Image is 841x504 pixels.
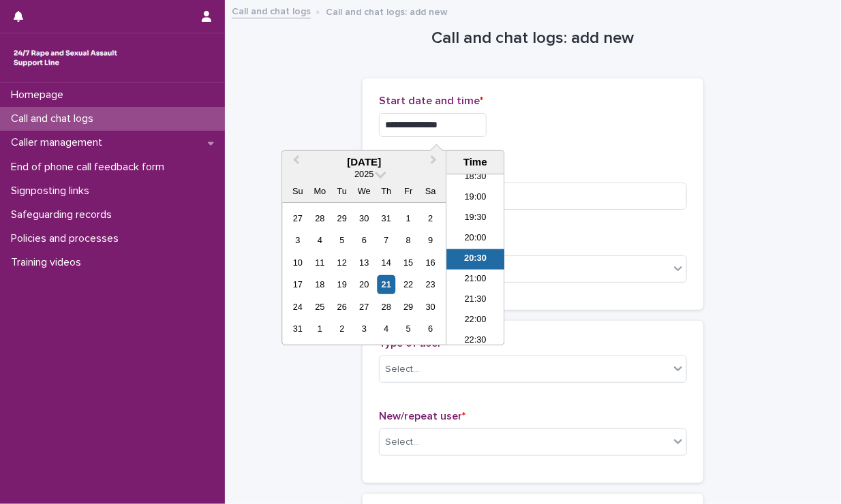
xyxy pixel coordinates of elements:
div: Choose Wednesday, September 3rd, 2025 [355,319,373,338]
p: Signposting links [5,185,100,198]
li: 19:30 [446,208,504,229]
div: Choose Saturday, September 6th, 2025 [421,319,440,338]
div: Choose Saturday, August 2nd, 2025 [421,209,440,227]
div: Choose Monday, July 28th, 2025 [311,209,329,227]
div: Th [377,182,395,200]
button: Previous Month [284,152,305,174]
div: Choose Friday, August 15th, 2025 [399,253,418,272]
div: Choose Wednesday, August 6th, 2025 [355,231,373,249]
div: Choose Tuesday, August 12th, 2025 [333,253,351,272]
li: 18:30 [446,168,504,188]
div: Mo [311,182,329,200]
div: Choose Thursday, July 31st, 2025 [377,209,395,227]
p: Training videos [5,256,92,269]
div: Choose Tuesday, August 19th, 2025 [333,275,351,294]
div: Choose Thursday, August 14th, 2025 [377,253,395,272]
div: Su [288,182,307,200]
div: Choose Tuesday, August 5th, 2025 [333,231,351,249]
p: Call and chat logs: add new [326,3,448,18]
div: Choose Friday, August 22nd, 2025 [399,275,418,294]
li: 19:00 [446,188,504,208]
div: Select... [385,435,419,450]
div: Choose Monday, August 4th, 2025 [311,231,329,249]
p: End of phone call feedback form [5,161,175,174]
div: Choose Wednesday, August 13th, 2025 [355,253,373,272]
div: Choose Monday, August 18th, 2025 [311,275,329,294]
div: Choose Saturday, August 9th, 2025 [421,231,440,249]
div: Choose Tuesday, July 29th, 2025 [333,209,351,227]
div: Choose Thursday, August 7th, 2025 [377,231,395,249]
img: rhQMoQhaT3yELyF149Cw [11,44,120,72]
span: Type of user [379,338,445,349]
div: Choose Monday, August 11th, 2025 [311,253,329,272]
div: Choose Thursday, August 28th, 2025 [377,298,395,316]
span: 2025 [354,169,373,179]
p: Homepage [5,89,74,101]
li: 22:30 [446,331,504,351]
li: 20:00 [446,229,504,249]
button: Next Month [424,152,446,174]
div: [DATE] [282,156,446,168]
div: Choose Sunday, August 24th, 2025 [288,298,307,316]
p: Policies and processes [5,232,129,245]
div: Choose Sunday, August 10th, 2025 [288,253,307,272]
div: Choose Friday, August 8th, 2025 [399,231,418,249]
div: Choose Monday, August 25th, 2025 [311,298,329,316]
p: Call and chat logs [5,112,104,125]
div: Choose Thursday, September 4th, 2025 [377,319,395,338]
div: Tu [333,182,351,200]
div: Choose Friday, August 29th, 2025 [399,298,418,316]
div: Choose Sunday, August 31st, 2025 [288,319,307,338]
div: Select... [385,362,419,377]
div: Choose Sunday, August 3rd, 2025 [288,231,307,249]
p: Safeguarding records [5,208,123,221]
div: Choose Tuesday, August 26th, 2025 [333,298,351,316]
div: Choose Sunday, July 27th, 2025 [288,209,307,227]
div: Choose Friday, August 1st, 2025 [399,209,418,227]
div: Choose Wednesday, August 20th, 2025 [355,275,373,294]
p: Caller management [5,136,113,149]
div: Choose Wednesday, August 27th, 2025 [355,298,373,316]
div: We [355,182,373,200]
div: Choose Sunday, August 17th, 2025 [288,275,307,294]
a: Call and chat logs [232,3,311,18]
span: Start date and time [379,95,483,106]
div: Choose Tuesday, September 2nd, 2025 [333,319,351,338]
span: New/repeat user [379,411,465,422]
li: 21:30 [446,290,504,311]
div: Choose Thursday, August 21st, 2025 [377,275,395,294]
li: 21:00 [446,270,504,290]
div: Choose Friday, September 5th, 2025 [399,319,418,338]
div: Time [450,156,500,168]
h1: Call and chat logs: add new [363,29,703,48]
div: Sa [421,182,440,200]
div: Fr [399,182,418,200]
div: Choose Saturday, August 30th, 2025 [421,298,440,316]
div: month 2025-08 [287,207,442,340]
div: Choose Monday, September 1st, 2025 [311,319,329,338]
div: Choose Saturday, August 16th, 2025 [421,253,440,272]
div: Choose Wednesday, July 30th, 2025 [355,209,373,227]
li: 22:00 [446,311,504,331]
div: Choose Saturday, August 23rd, 2025 [421,275,440,294]
li: 20:30 [446,249,504,270]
